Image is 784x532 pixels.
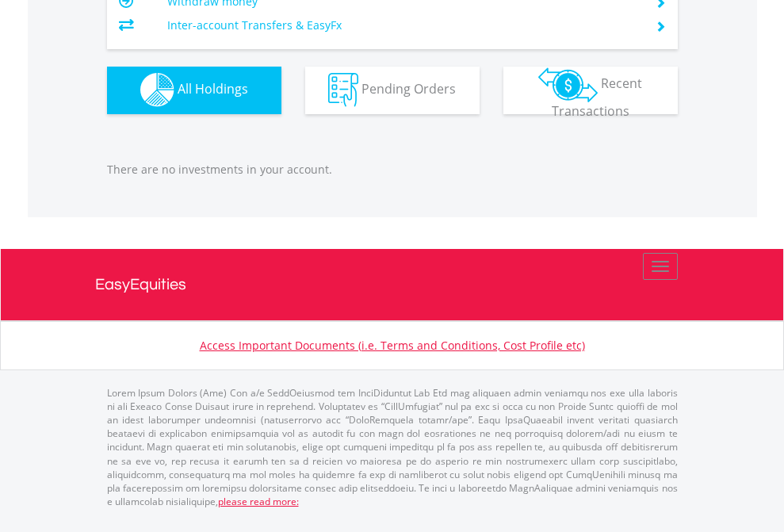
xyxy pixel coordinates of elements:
[200,338,585,353] a: Access Important Documents (i.e. Terms and Conditions, Cost Profile etc)
[328,73,358,107] img: pending_instructions-wht.png
[140,73,174,107] img: holdings-wht.png
[95,249,690,320] a: EasyEquities
[538,67,598,102] img: transactions-zar-wht.png
[503,67,678,114] button: Recent Transactions
[107,162,678,178] p: There are no investments in your account.
[107,67,281,114] button: All Holdings
[552,75,643,120] span: Recent Transactions
[107,386,678,508] p: Lorem Ipsum Dolors (Ame) Con a/e SeddOeiusmod tem InciDiduntut Lab Etd mag aliquaen admin veniamq...
[167,13,636,37] td: Inter-account Transfers & EasyFx
[178,80,248,98] span: All Holdings
[305,67,480,114] button: Pending Orders
[218,495,299,508] a: please read more:
[361,80,456,98] span: Pending Orders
